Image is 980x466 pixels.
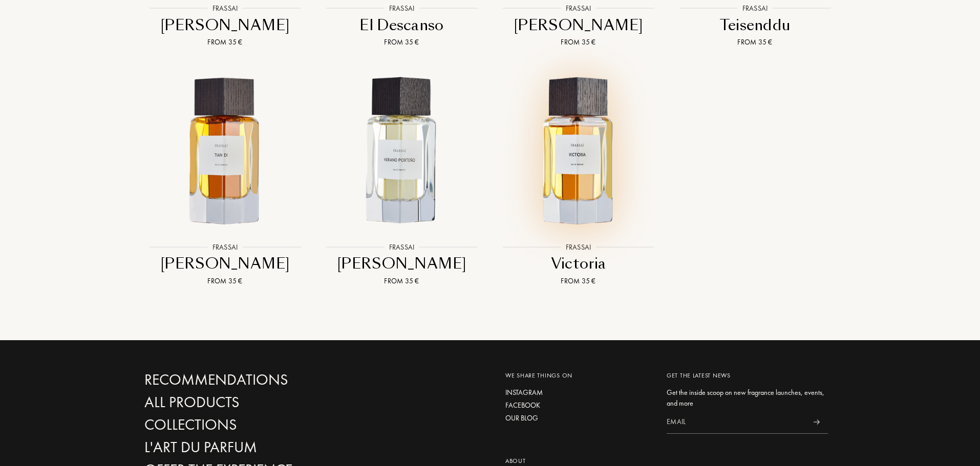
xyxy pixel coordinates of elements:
img: Victoria Frassai [499,72,658,231]
a: Collections [144,416,365,434]
div: Frassai [561,241,596,252]
div: Get the latest news [667,371,828,380]
img: Verano Porteño Frassai [322,72,481,231]
div: From 35 € [494,37,663,48]
input: Email [667,411,805,434]
div: From 35 € [317,37,486,48]
a: Instagram [505,387,651,398]
div: Frassai [207,241,243,252]
a: Victoria FrassaiFrassaiVictoriaFrom 35 € [490,60,667,299]
div: Get the inside scoop on new fragrance launches, events, and more [667,387,828,409]
div: [PERSON_NAME] [141,15,309,35]
div: From 35 € [141,37,309,48]
img: Tian Di Frassai [145,72,305,231]
a: All products [144,393,365,411]
a: L'Art du Parfum [144,438,365,456]
div: About [505,456,651,465]
div: [PERSON_NAME] [317,254,486,274]
div: From 35 € [671,37,839,48]
div: Victoria [494,254,663,274]
div: Frassai [384,241,419,252]
a: Facebook [505,400,651,411]
a: Our blog [505,413,651,424]
div: [PERSON_NAME] [494,15,663,35]
div: From 35 € [494,276,663,286]
div: From 35 € [317,276,486,286]
div: [PERSON_NAME] [141,254,309,274]
img: news_send.svg [813,419,820,425]
div: Frassai [737,3,773,14]
div: Teisenddu [671,15,839,35]
a: Recommendations [144,371,365,389]
a: Verano Porteño FrassaiFrassai[PERSON_NAME]From 35 € [313,60,490,299]
a: Tian Di FrassaiFrassai[PERSON_NAME]From 35 € [137,60,313,299]
div: Frassai [561,3,596,14]
div: El Descanso [317,15,486,35]
div: From 35 € [141,276,309,286]
div: Frassai [207,3,243,14]
div: Frassai [384,3,419,14]
div: We share things on [505,371,651,380]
